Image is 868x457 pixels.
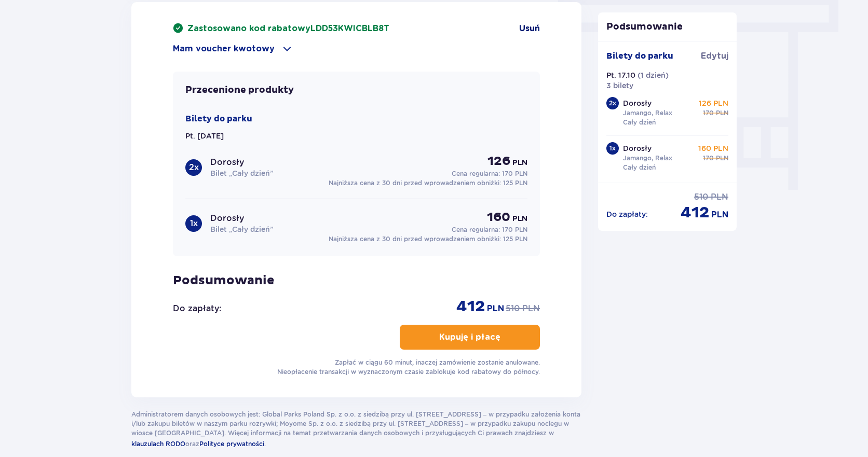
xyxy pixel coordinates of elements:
[487,154,510,169] span: 126
[310,24,389,33] span: LDD53KWICBLB8T
[606,80,633,91] p: 3 bilety
[173,23,183,33] img: rounded green checkmark
[701,50,728,62] span: Edytuj
[598,21,737,33] p: Podsumowanie
[487,210,510,225] span: 160
[173,43,275,54] p: Mam voucher kwotowy
[185,131,224,141] p: Pt. [DATE]
[400,325,540,350] button: Kupuję i płacę
[703,108,714,118] span: 170
[699,98,728,108] p: 126 PLN
[698,143,728,154] p: 160 PLN
[681,203,709,223] span: 412
[694,191,709,203] span: 510
[506,303,520,314] span: 510
[606,142,619,155] div: 1 x
[487,303,504,314] span: PLN
[210,157,244,168] p: Dorosły
[185,215,202,232] div: 1 x
[606,70,635,80] p: Pt. 17.10
[277,358,540,377] p: Zapłać w ciągu 60 minut, inaczej zamówienie zostanie anulowane. Nieopłacenie transakcji w wyznacz...
[439,331,500,343] p: Kupuję i płacę
[187,23,389,34] p: Zastosowano kod rabatowy
[131,410,581,449] p: Administratorem danych osobowych jest: Global Parks Poland Sp. z o.o. z siedzibą przy ul. [STREET...
[623,154,672,163] p: Jamango, Relax
[456,297,485,316] span: 412
[711,191,728,203] span: PLN
[703,154,714,163] span: 170
[185,159,202,176] div: 2 x
[606,97,619,109] div: 2 x
[131,438,185,449] a: klauzulach RODO
[503,235,527,243] span: 125 PLN
[199,440,264,448] span: Polityce prywatności
[185,84,294,96] p: Przecenione produkty
[329,234,527,244] p: Najniższa cena z 30 dni przed wprowadzeniem obniżki:
[512,158,527,168] span: PLN
[452,225,527,234] p: Cena regularna:
[502,170,527,177] span: 170 PLN
[522,303,540,314] span: PLN
[329,178,527,188] p: Najniższa cena z 30 dni przed wprowadzeniem obniżki:
[623,118,656,127] p: Cały dzień
[210,168,273,178] p: Bilet „Cały dzień”
[623,143,652,154] p: Dorosły
[173,303,221,314] p: Do zapłaty :
[638,70,669,80] p: ( 1 dzień )
[185,113,252,124] p: Bilety do parku
[131,440,185,448] span: klauzulach RODO
[502,226,527,233] span: 170 PLN
[210,213,244,224] p: Dorosły
[711,209,728,220] span: PLN
[512,214,527,224] span: PLN
[173,273,540,288] p: Podsumowanie
[606,50,673,62] p: Bilety do parku
[503,179,527,187] span: 125 PLN
[519,23,540,34] a: Usuń
[716,108,728,118] span: PLN
[210,224,273,234] p: Bilet „Cały dzień”
[199,438,264,449] a: Polityce prywatności
[606,209,648,219] p: Do zapłaty :
[452,169,527,178] p: Cena regularna:
[623,163,656,172] p: Cały dzień
[623,108,672,118] p: Jamango, Relax
[623,98,652,108] p: Dorosły
[716,154,728,163] span: PLN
